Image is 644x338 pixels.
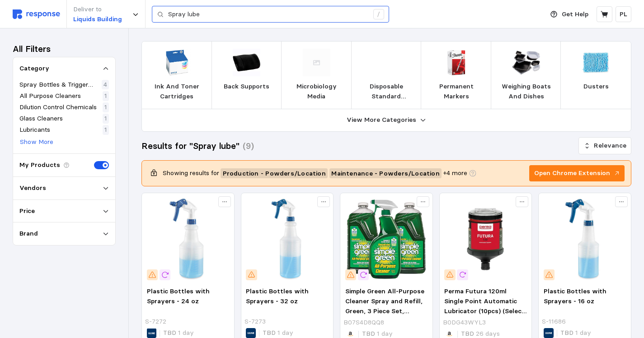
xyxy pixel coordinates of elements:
p: Lubricants [19,125,50,135]
p: Vendors [19,183,46,193]
img: L_Epson-Box.JPG [163,49,191,76]
span: 1 day [573,329,591,337]
p: TBD [263,328,293,338]
p: 1 [104,125,107,135]
p: S-11686 [542,317,566,327]
span: Production - Powders / Location [223,169,326,178]
span: Perma Futura 120ml Single Point Automatic Lubricator (10pcs) (Select Fill) (Food Grade Grease SF10) [444,287,526,334]
p: View More Categories [347,115,416,125]
p: PL [620,9,627,19]
p: TBD [163,328,194,338]
img: MHZ_B6501B.webp [512,49,540,76]
p: Weighing Boats And Dishes [498,82,554,101]
p: B0DG43WYL3 [443,318,486,328]
p: S-7272 [145,317,166,327]
h3: Results for "Spray lube" [141,140,240,152]
button: Open Chrome Extension [529,165,625,181]
p: 1 [104,102,107,112]
p: S-7273 [244,317,266,327]
p: Dusters [583,82,609,92]
p: 4 [103,80,107,90]
h3: All Filters [13,43,51,55]
img: S-7272 [147,198,230,281]
img: svg%3e [303,49,330,76]
button: View More Categories [142,109,631,131]
span: + 4 more [443,168,467,178]
button: Relevance [578,137,631,154]
p: Get Help [562,9,588,19]
img: S-11686 [544,198,626,281]
span: Maintenance - Powders / Location [331,169,440,178]
span: 1 day [375,329,393,338]
p: Deliver to [73,5,122,14]
img: L_SAN2082960_PK_P2.jpg [442,49,470,76]
p: Liquids Building [73,14,122,24]
p: Open Chrome Extension [534,168,610,178]
span: 1 day [276,329,293,337]
img: svg%3e [13,9,60,19]
span: 26 days [474,329,500,338]
button: Get Help [545,6,594,23]
input: Search for a product name or SKU [168,6,368,23]
p: Dilution Control Chemicals [19,102,97,112]
p: Show More [20,137,53,147]
p: Category [19,64,49,74]
p: TBD [560,328,591,338]
img: Image_3_AA_Intense_55EC97__WWPF_v1 [372,49,400,76]
h3: (9) [243,140,254,152]
div: / [373,9,384,20]
span: 1 day [176,329,194,337]
p: Relevance [594,141,626,151]
p: B07S4D8QQ8 [343,318,384,328]
img: S-7273 [246,198,329,281]
p: Spray Bottles & Trigger Sprayers [19,80,100,90]
p: Ink And Toner Cartridges [149,82,205,101]
button: Show More [19,137,54,148]
img: 91f8ozX9IxL._SX522_.jpg [345,198,428,281]
span: Plastic Bottles with Sprayers - 32 oz [246,287,309,305]
p: Brand [19,229,38,239]
p: Glass Cleaners [19,114,63,124]
span: Simple Green All-Purpose Cleaner Spray and Refill, Green, 3 Piece Set, Original, 1 Count [345,287,424,324]
p: Price [19,206,35,216]
p: Showing results for [163,168,219,178]
img: 51AYWHfR-7L._SX466_.jpg [444,198,527,281]
p: Microbiology Media [289,82,344,101]
img: S-25720 [582,49,610,76]
p: 1 [104,114,107,124]
p: Disposable Standard Batteries [359,82,414,101]
p: Back Supports [224,82,269,92]
p: 1 [104,91,107,101]
img: L_CMDOFSS.jpg [233,49,260,76]
span: Plastic Bottles with Sprayers - 16 oz [544,287,606,305]
button: PL [616,6,631,22]
p: All Purpose Cleaners [19,91,81,101]
p: My Products [19,160,60,170]
p: Permanent Markers [428,82,484,101]
span: Plastic Bottles with Sprayers - 24 oz [147,287,210,305]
